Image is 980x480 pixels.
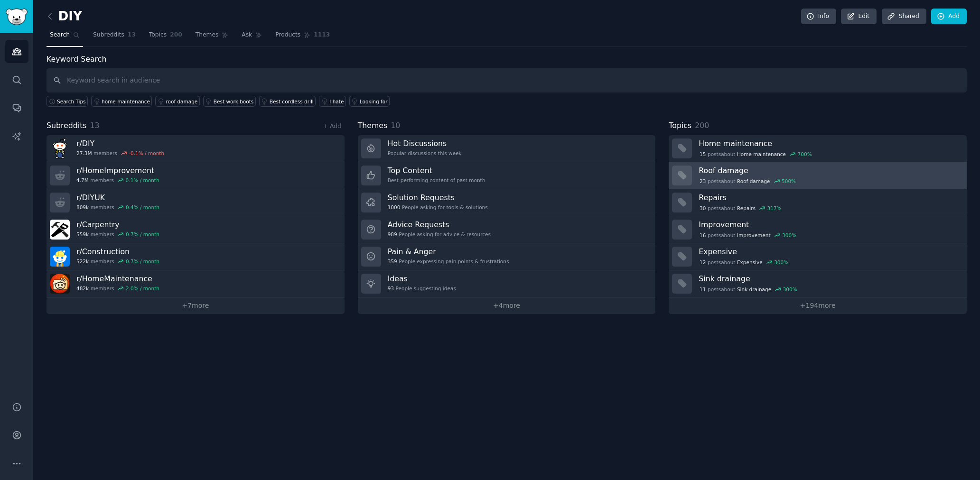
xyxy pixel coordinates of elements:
[388,231,397,238] span: 989
[50,138,70,158] img: DIY
[76,150,92,157] span: 27.3M
[699,285,798,294] div: post s about
[774,259,788,266] div: 300 %
[76,204,89,211] span: 809k
[388,258,509,265] div: People expressing pain points & frustrations
[6,9,28,25] img: GummySearch logo
[737,205,756,212] span: Repairs
[47,120,87,132] span: Subreddits
[50,220,70,240] img: Carpentry
[699,177,796,185] div: post s about
[47,270,345,297] a: r/HomeMaintenance482kmembers2.0% / month
[329,98,344,105] div: I hate
[699,193,960,203] h3: Repairs
[314,31,330,39] span: 1113
[126,231,159,238] div: 0.7 % / month
[783,286,797,293] div: 300 %
[358,243,656,270] a: Pain & Anger359People expressing pain points & frustrations
[192,28,232,47] a: Themes
[700,259,706,266] span: 12
[737,286,771,293] span: Sink drainage
[699,138,960,148] h3: Home maintenance
[669,270,967,297] a: Sink drainage11postsaboutSink drainage300%
[238,28,265,47] a: Ask
[146,28,186,47] a: Topics200
[196,31,219,39] span: Themes
[699,166,960,175] h3: Roof damage
[50,31,70,39] span: Search
[76,258,159,265] div: members
[93,31,124,39] span: Subreddits
[358,297,656,314] a: +4more
[801,9,836,25] a: Info
[699,258,789,267] div: post s about
[47,297,345,314] a: +7more
[47,9,82,24] h2: DIY
[272,28,333,47] a: Products1113
[699,274,960,284] h3: Sink drainage
[700,232,706,239] span: 16
[102,98,150,105] div: home maintenance
[76,177,89,184] span: 4.7M
[50,274,70,294] img: HomeMaintenance
[699,220,960,230] h3: Improvement
[349,96,390,107] a: Looking for
[737,232,771,239] span: Improvement
[275,31,300,39] span: Products
[76,150,164,157] div: members
[700,151,706,157] span: 15
[798,151,812,157] div: 700 %
[782,178,796,185] div: 500 %
[76,138,164,148] h3: r/ DIY
[76,285,89,292] span: 482k
[50,247,70,267] img: Construction
[358,135,656,162] a: Hot DiscussionsPopular discussions this week
[388,285,456,292] div: People suggesting ideas
[91,96,152,107] a: home maintenance
[270,98,314,105] div: Best cordless drill
[388,274,456,284] h3: Ideas
[388,258,397,265] span: 359
[358,162,656,189] a: Top ContentBest-performing content of past month
[126,285,159,292] div: 2.0 % / month
[669,135,967,162] a: Home maintenance15postsaboutHome maintenance700%
[128,31,136,39] span: 13
[76,231,159,238] div: members
[214,98,253,105] div: Best work boots
[388,204,488,211] div: People asking for tools & solutions
[323,123,341,129] a: + Add
[76,220,159,230] h3: r/ Carpentry
[358,189,656,216] a: Solution Requests1000People asking for tools & solutions
[388,138,462,148] h3: Hot Discussions
[76,231,89,238] span: 559k
[126,204,159,211] div: 0.4 % / month
[47,28,83,47] a: Search
[76,177,159,184] div: members
[699,231,797,240] div: post s about
[669,243,967,270] a: Expensive12postsaboutExpensive300%
[358,216,656,243] a: Advice Requests989People asking for advice & resources
[699,247,960,257] h3: Expensive
[388,193,488,203] h3: Solution Requests
[47,243,345,270] a: r/Construction522kmembers0.7% / month
[388,166,485,175] h3: Top Content
[90,121,100,130] span: 13
[388,177,485,184] div: Best-performing content of past month
[700,205,706,212] span: 30
[319,96,346,107] a: I hate
[388,231,491,238] div: People asking for advice & resources
[931,9,967,25] a: Add
[57,98,86,105] span: Search Tips
[882,9,926,25] a: Shared
[259,96,316,107] a: Best cordless drill
[360,98,388,105] div: Looking for
[126,177,159,184] div: 0.1 % / month
[767,205,782,212] div: 317 %
[76,285,159,292] div: members
[47,189,345,216] a: r/DIYUK809kmembers0.4% / month
[669,120,691,132] span: Topics
[695,121,709,130] span: 200
[841,9,877,25] a: Edit
[358,270,656,297] a: Ideas93People suggesting ideas
[699,150,812,158] div: post s about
